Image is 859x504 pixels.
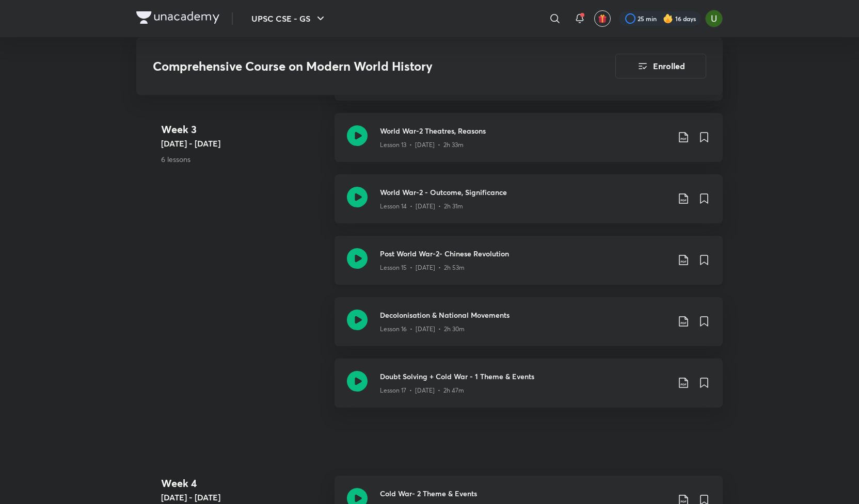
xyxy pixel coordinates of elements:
[380,187,669,198] h3: World War-2 - Outcome, Significance
[136,11,219,26] a: Company Logo
[380,140,464,150] p: Lesson 13 • [DATE] • 2h 33m
[153,59,557,74] h3: Comprehensive Course on Modern World History
[335,236,723,297] a: Post World War-2- Chinese RevolutionLesson 15 • [DATE] • 2h 53m
[161,153,326,164] p: 6 lessons
[136,11,219,24] img: Company Logo
[380,324,465,334] p: Lesson 16 • [DATE] • 2h 30m
[161,121,326,137] h4: Week 3
[598,14,607,23] img: avatar
[705,10,723,27] img: Aishwary Kumar
[335,297,723,359] a: Decolonisation & National MovementsLesson 16 • [DATE] • 2h 30m
[380,202,463,211] p: Lesson 14 • [DATE] • 2h 31m
[380,125,669,136] h3: World War-2 Theatres, Reasons
[335,174,723,236] a: World War-2 - Outcome, SignificanceLesson 14 • [DATE] • 2h 31m
[380,488,669,499] h3: Cold War- 2 Theme & Events
[335,113,723,174] a: World War-2 Theatres, ReasonsLesson 13 • [DATE] • 2h 33m
[380,248,669,259] h3: Post World War-2- Chinese Revolution
[380,263,465,272] p: Lesson 15 • [DATE] • 2h 53m
[663,13,673,24] img: streak
[335,359,723,420] a: Doubt Solving + Cold War - 1 Theme & EventsLesson 17 • [DATE] • 2h 47m
[615,54,706,78] button: Enrolled
[594,10,611,27] button: avatar
[245,8,333,29] button: UPSC CSE - GS
[380,386,464,395] p: Lesson 17 • [DATE] • 2h 47m
[161,491,326,503] h5: [DATE] - [DATE]
[161,476,326,491] h4: Week 4
[380,310,669,320] h3: Decolonisation & National Movements
[380,371,669,382] h3: Doubt Solving + Cold War - 1 Theme & Events
[161,137,326,149] h5: [DATE] - [DATE]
